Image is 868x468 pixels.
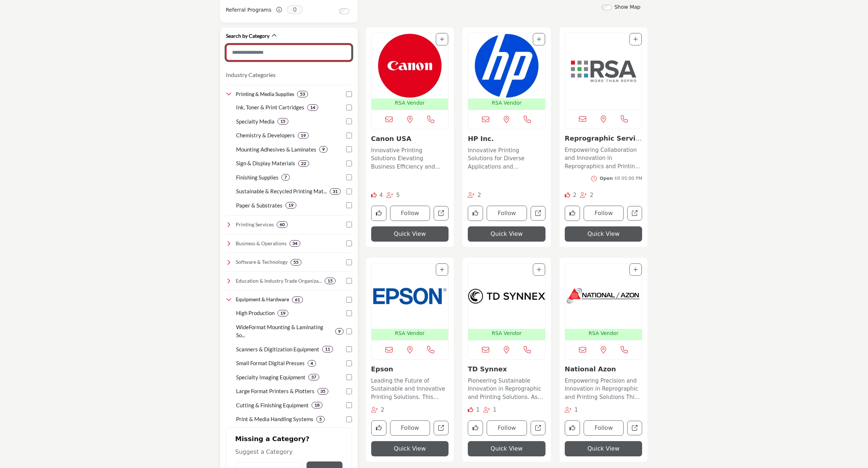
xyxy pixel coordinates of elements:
div: 5 Results For Print & Media Handling Systems [316,416,325,423]
p: RSA Vendor [395,330,425,337]
input: Select Small Format Digital Presses checkbox [346,360,352,366]
p: Print & Media Handling Systems : Automated solutions for efficient material loading, stacking, an... [236,415,313,423]
img: Reprographic Services Association (RSA) [565,33,642,109]
p: RSA Vendor [492,330,522,337]
a: Open canon-usa in new tab [434,206,449,221]
b: 53 [300,92,305,97]
b: 14 [310,105,315,110]
h4: Business & Operations: Essential resources for financial management, marketing, and operations to... [236,240,287,247]
input: Select Sustainable & Recycled Printing Materials checkbox [346,189,352,194]
h4: Printing Services: Professional printing solutions, including large-format, digital, and offset p... [236,221,274,228]
div: till 05:00 PM [600,175,642,182]
input: Select WideFormat Mounting & Laminating Solutions checkbox [346,328,352,334]
div: 34 Results For Business & Operations [289,240,300,247]
a: Open reprographic-services-association-rsa in new tab [627,206,642,221]
button: Like company [468,206,483,221]
img: Canon USA [372,33,449,98]
input: Select Printing & Media Supplies checkbox [346,91,352,97]
a: Empowering Collaboration and Innovation in Reprographics and Printing Across [GEOGRAPHIC_DATA] In... [565,144,642,171]
b: 4 [311,361,313,366]
a: Add To List [633,36,638,42]
button: Like company [371,420,386,436]
input: Select Scanners & Digitization Equipment checkbox [346,346,352,352]
div: Followers [468,191,481,199]
button: Like company [371,206,386,221]
h2: Search by Category [226,32,269,40]
div: 14 Results For Ink, Toner & Print Cartridges [307,104,318,111]
p: Leading the Future of Sustainable and Innovative Printing Solutions. This company is a prominent ... [371,377,449,402]
span: 5 [396,192,400,198]
span: 2 [590,192,593,198]
button: Quick View [371,441,449,456]
div: Followers [565,406,578,414]
label: Show Map [615,3,641,11]
a: Add To List [537,267,541,273]
div: 9 Results For WideFormat Mounting & Laminating Solutions [335,328,344,335]
a: Innovative Printing Solutions for Diverse Applications and Exceptional Results Operating at the f... [468,145,545,171]
button: Opentill 05:00 PM [591,175,642,182]
b: 9 [338,329,341,334]
button: Like company [565,206,580,221]
p: Cutting & Finishing Equipment: Essential tools for trimming, binding, and laminating to enhance f... [236,401,309,409]
button: Like company [468,420,483,436]
div: Followers [580,191,593,199]
div: 19 Results For Paper & Substrates [285,202,296,209]
h4: Software & Technology: Advanced software and digital tools for print management, automation, and ... [236,258,288,266]
div: 60 Results For Printing Services [277,221,288,228]
p: Sustainable & Recycled Printing Materials : Eco-friendly printing substrates for sustainable busi... [236,187,327,195]
h3: Canon USA [371,135,449,143]
p: Chemistry & Developers: Suppliers of chemicals used in certain printing processes including plate... [236,131,295,140]
input: Select Paper & Substrates checkbox [346,202,352,208]
div: 22 Results For Sign & Display Materials [298,160,309,167]
input: Select Equipment & Hardware checkbox [346,297,352,303]
div: 15 Results For Specialty Media [277,118,288,125]
p: RSA Vendor [492,99,522,107]
a: Open hp-inc in new tab [531,206,545,221]
div: 18 Results For Cutting & Finishing Equipment [312,402,323,408]
p: Innovative Printing Solutions Elevating Business Efficiency and Connectivity With a strong footho... [371,146,449,171]
input: Select Print & Media Handling Systems checkbox [346,416,352,422]
b: 31 [333,189,338,194]
button: Quick View [565,226,642,242]
div: 55 Results For Software & Technology [291,259,301,266]
img: HP Inc. [468,33,545,98]
p: Pioneering Sustainable Innovation in Reprographic and Printing Solutions. As an established leade... [468,377,545,402]
button: Quick View [468,441,545,456]
a: Open Listing in new tab [372,263,449,340]
a: Open Listing in new tab [372,33,449,110]
img: National Azon [565,263,642,329]
input: Search Category [226,44,352,61]
p: Specialty Media: Non-standard printing materials such as canvas, vinyl, textiles, and other speci... [236,117,275,126]
h3: Industry Categories [226,70,276,79]
div: 9 Results For Mounting Adhesives & Laminates [319,146,328,153]
input: Select Education & Industry Trade Organizations checkbox [346,278,352,284]
button: Follow [584,206,624,221]
a: National Azon [565,365,616,373]
a: Add To List [537,36,541,42]
input: Select Sign & Display Materials checkbox [346,161,352,166]
button: Follow [584,420,624,436]
h3: National Azon [565,365,642,373]
h4: Education & Industry Trade Organizations: Connect with industry leaders, trade groups, and profes... [236,277,322,285]
div: 11 Results For Scanners & Digitization Equipment [322,346,333,352]
a: Open Listing in new tab [565,33,642,109]
a: Add To List [633,267,638,273]
div: Followers [371,406,385,414]
b: 19 [301,133,306,138]
a: Add To List [440,36,444,42]
b: 34 [292,241,297,246]
div: Followers [483,406,497,414]
div: 7 Results For Finishing Supplies [281,174,290,181]
h3: HP Inc. [468,135,545,143]
p: Innovative Printing Solutions for Diverse Applications and Exceptional Results Operating at the f... [468,146,545,171]
b: 35 [320,389,325,394]
input: Select Software & Technology checkbox [346,259,352,265]
b: 19 [288,203,293,208]
a: TD Synnex [468,365,507,373]
b: 19 [280,311,285,316]
a: Open td-synnex in new tab [531,421,545,436]
a: Open Listing in new tab [468,263,545,340]
input: Switch to Referral Programs [339,8,349,14]
a: Leading the Future of Sustainable and Innovative Printing Solutions. This company is a prominent ... [371,375,449,402]
button: Follow [390,420,430,436]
